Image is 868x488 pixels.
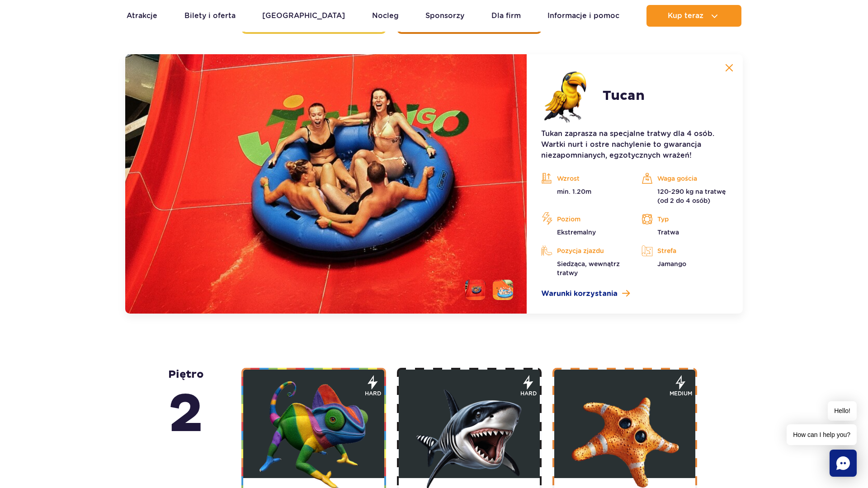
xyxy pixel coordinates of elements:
span: hard [520,389,537,398]
div: Chat [830,450,857,477]
p: Tratwa [642,228,728,237]
p: Typ [642,212,728,226]
a: Bilety i oferta [184,5,236,27]
p: Pozycja zjazdu [541,244,628,258]
a: Informacje i pomoc [547,5,619,27]
a: Nocleg [372,5,399,27]
span: Hello! [828,401,857,421]
strong: piętro [168,368,204,448]
span: hard [365,389,381,398]
a: Sponsorzy [425,5,464,27]
p: min. 1.20m [541,187,628,196]
a: Atrakcje [127,5,157,27]
p: Jamango [642,259,728,268]
span: Kup teraz [668,12,703,20]
p: Strefa [642,244,728,258]
span: Warunki korzystania [541,288,618,299]
img: 683e9e3786a57738606523.png [541,69,595,123]
span: 2 [168,381,204,448]
a: [GEOGRAPHIC_DATA] [262,5,345,27]
span: How can I help you? [787,424,857,445]
p: Waga gościa [642,172,728,185]
p: Ekstremalny [541,228,628,237]
button: Kup teraz [646,5,741,27]
h2: Tucan [603,88,645,104]
p: Siedząca, wewnątrz tratwy [541,259,628,277]
p: Poziom [541,212,628,226]
span: medium [670,389,692,398]
p: 120-290 kg na tratwę (od 2 do 4 osób) [642,187,728,205]
a: Warunki korzystania [541,288,728,299]
p: Wzrost [541,172,628,185]
a: Dla firm [491,5,521,27]
p: Tukan zaprasza na specjalne tratwy dla 4 osób. Wartki nurt i ostre nachylenie to gwarancja niezap... [541,128,728,161]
